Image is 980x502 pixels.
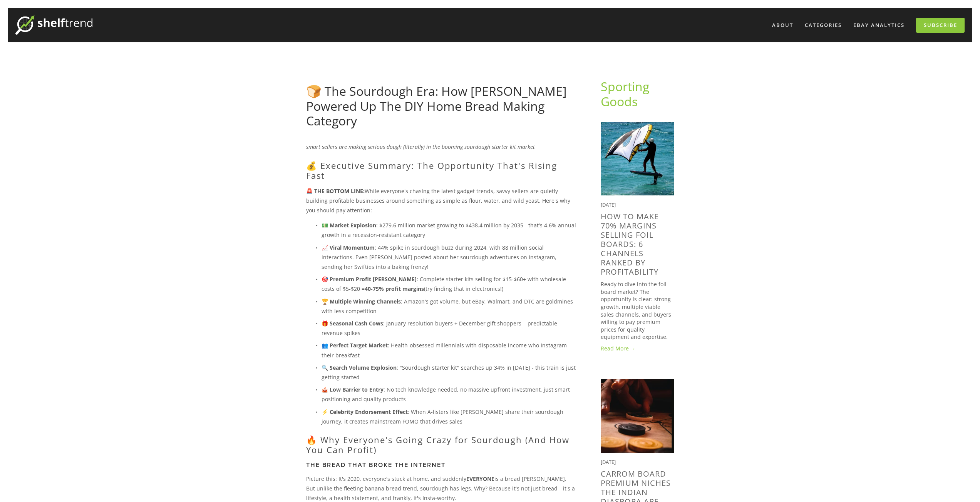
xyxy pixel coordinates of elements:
[601,122,674,195] img: How to Make 70% Margins Selling Foil Boards: 6 Channels Ranked by Profitability
[322,340,576,360] p: : Health-obsessed millennials with disposable income who Instagram their breakfast
[322,363,576,382] p: : "Sourdough starter kit" searches up 34% in [DATE] - this train is just getting started
[601,459,616,465] time: [DATE]
[322,297,576,316] p: : Amazon's got volume, but eBay, Walmart, and DTC are goldmines with less competition
[601,379,674,453] img: Carrom Board Premium Niches the Indian Diaspora are driving on US Marketplaces
[322,320,383,327] strong: 🎁 Seasonal Cash Cows
[322,342,388,349] strong: 👥 Perfect Target Market
[601,345,674,352] a: Read More →
[601,280,674,341] p: Ready to dive into the foil board market? The opportunity is clear: strong growth, multiple viabl...
[306,83,566,129] a: 🍞 The Sourdough Era: How [PERSON_NAME] Powered Up The DIY Home Bread Making Category
[916,18,965,33] a: Subscribe
[601,78,652,109] a: Sporting Goods
[306,186,576,215] p: While everyone's chasing the latest gadget trends, savvy sellers are quietly building profitable ...
[306,160,576,181] h2: 💰 Executive Summary: The Opportunity That's Rising Fast
[365,285,424,292] strong: 40-75% profit margins
[466,475,494,482] strong: EVERYONE
[601,201,616,208] time: [DATE]
[322,222,376,229] strong: 💵 Market Explosion
[322,244,375,251] strong: 📈 Viral Momentum
[306,461,576,469] h3: The Bread That Broke the Internet
[15,15,92,35] img: ShelfTrend
[322,243,576,272] p: : 44% spike in sourdough buzz during 2024, with 88 million social interactions. Even [PERSON_NAME...
[601,211,659,277] a: How to Make 70% Margins Selling Foil Boards: 6 Channels Ranked by Profitability
[322,274,576,294] p: : Complete starter kits selling for $15-$60+ with wholesale costs of $5-$20 = (try finding that i...
[322,408,408,415] strong: ⚡ Celebrity Endorsement Effect
[306,187,365,195] strong: 🚨 THE BOTTOM LINE:
[800,19,847,32] div: Categories
[322,364,397,371] strong: 🔍 Search Volume Explosion
[848,19,910,32] a: eBay Analytics
[322,407,576,426] p: : When A-listers like [PERSON_NAME] share their sourdough journey, it creates mainstream FOMO tha...
[322,220,576,240] p: : $279.6 million market growing to $438.4 million by 2035 - that's 4.6% annual growth in a recess...
[322,385,576,404] p: : No tech knowledge needed, no massive upfront investment, just smart positioning and quality pro...
[306,435,576,455] h2: 🔥 Why Everyone's Going Crazy for Sourdough (And How You Can Profit)
[767,19,798,32] a: About
[322,275,417,283] strong: 🎯 Premium Profit [PERSON_NAME]
[322,319,576,338] p: : January resolution buyers + December gift shoppers = predictable revenue spikes
[322,298,401,305] strong: 🏆 Multiple Winning Channels
[306,143,535,150] em: smart sellers are making serious dough (literally) in the booming sourdough starter kit market
[322,386,384,393] strong: 🎪 Low Barrier to Entry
